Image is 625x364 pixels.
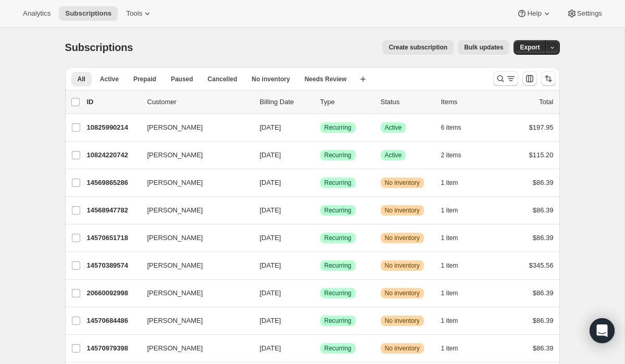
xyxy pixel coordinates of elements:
[441,286,470,300] button: 1 item
[441,148,473,162] button: 2 items
[441,317,458,325] span: 1 item
[141,202,245,219] button: [PERSON_NAME]
[87,233,139,243] p: 14570651718
[87,175,554,190] div: 14569865286[PERSON_NAME][DATE]SuccessRecurringWarningNo inventory1 item$86.39
[87,97,139,107] p: ID
[441,175,470,190] button: 1 item
[385,234,420,242] span: No inventory
[260,179,281,186] span: [DATE]
[147,97,252,107] p: Customer
[514,40,546,55] button: Export
[382,40,454,55] button: Create subscription
[147,205,203,216] span: [PERSON_NAME]
[441,313,470,328] button: 1 item
[141,147,245,164] button: [PERSON_NAME]
[252,75,290,83] span: No inventory
[260,206,281,214] span: [DATE]
[260,317,281,324] span: [DATE]
[385,289,420,297] span: No inventory
[141,312,245,329] button: [PERSON_NAME]
[141,257,245,274] button: [PERSON_NAME]
[458,40,509,55] button: Bulk updates
[590,318,615,343] div: Open Intercom Messenger
[147,260,203,271] span: [PERSON_NAME]
[355,72,371,86] button: Create new view
[324,289,352,297] span: Recurring
[87,286,554,300] div: 20660092998[PERSON_NAME][DATE]SuccessRecurringWarningNo inventory1 item$86.39
[577,9,602,18] span: Settings
[147,233,203,243] span: [PERSON_NAME]
[385,261,420,270] span: No inventory
[147,150,203,160] span: [PERSON_NAME]
[147,316,203,326] span: [PERSON_NAME]
[522,71,537,86] button: Customize table column order and visibility
[320,97,372,107] div: Type
[141,285,245,302] button: [PERSON_NAME]
[208,75,238,83] span: Cancelled
[324,234,352,242] span: Recurring
[441,231,470,245] button: 1 item
[147,178,203,188] span: [PERSON_NAME]
[324,123,352,132] span: Recurring
[441,179,458,187] span: 1 item
[441,123,461,132] span: 6 items
[260,151,281,159] span: [DATE]
[389,43,447,52] span: Create subscription
[87,231,554,245] div: 14570651718[PERSON_NAME][DATE]SuccessRecurringWarningNo inventory1 item$86.39
[520,43,540,52] span: Export
[260,344,281,352] span: [DATE]
[533,344,554,352] span: $86.39
[87,178,139,188] p: 14569865286
[141,340,245,357] button: [PERSON_NAME]
[539,97,553,107] p: Total
[441,341,470,356] button: 1 item
[441,206,458,215] span: 1 item
[87,122,139,133] p: 10825990214
[324,344,352,353] span: Recurring
[65,42,133,53] span: Subscriptions
[23,9,51,18] span: Analytics
[441,151,461,159] span: 2 items
[533,317,554,324] span: $86.39
[260,234,281,242] span: [DATE]
[385,151,402,159] span: Active
[441,120,473,135] button: 6 items
[120,6,159,21] button: Tools
[533,179,554,186] span: $86.39
[147,288,203,298] span: [PERSON_NAME]
[441,234,458,242] span: 1 item
[541,71,556,86] button: Sort the results
[441,289,458,297] span: 1 item
[87,343,139,354] p: 14570979398
[305,75,347,83] span: Needs Review
[385,179,420,187] span: No inventory
[441,344,458,353] span: 1 item
[260,261,281,269] span: [DATE]
[87,150,139,160] p: 10824220742
[17,6,57,21] button: Analytics
[510,6,558,21] button: Help
[560,6,608,21] button: Settings
[87,203,554,218] div: 14568947782[PERSON_NAME][DATE]SuccessRecurringWarningNo inventory1 item$86.39
[381,97,433,107] p: Status
[87,341,554,356] div: 14570979398[PERSON_NAME][DATE]SuccessRecurringWarningNo inventory1 item$86.39
[147,122,203,133] span: [PERSON_NAME]
[385,344,420,353] span: No inventory
[87,120,554,135] div: 10825990214[PERSON_NAME][DATE]SuccessRecurringSuccessActive6 items$197.95
[324,179,352,187] span: Recurring
[147,343,203,354] span: [PERSON_NAME]
[87,258,554,273] div: 14570389574[PERSON_NAME][DATE]SuccessRecurringWarningNo inventory1 item$345.56
[533,206,554,214] span: $86.39
[385,317,420,325] span: No inventory
[126,9,142,18] span: Tools
[87,260,139,271] p: 14570389574
[87,205,139,216] p: 14568947782
[171,75,193,83] span: Paused
[133,75,156,83] span: Prepaid
[65,9,111,18] span: Subscriptions
[87,316,139,326] p: 14570684486
[385,206,420,215] span: No inventory
[529,261,554,269] span: $345.56
[324,261,352,270] span: Recurring
[385,123,402,132] span: Active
